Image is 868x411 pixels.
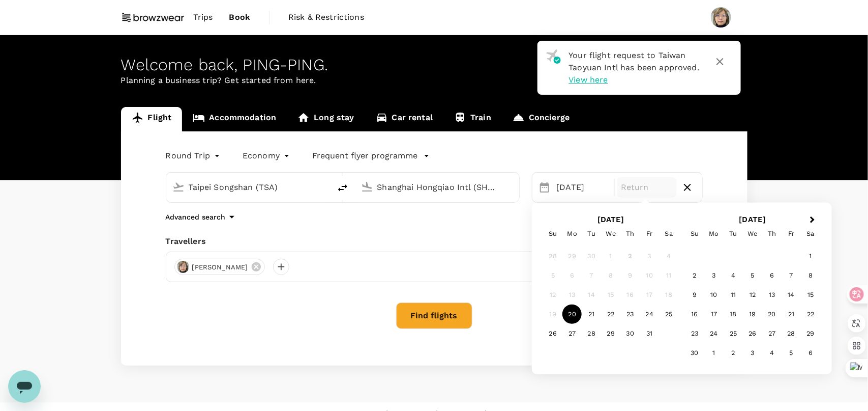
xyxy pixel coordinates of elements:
div: Choose Tuesday, October 28th, 2025 [582,324,601,343]
div: Sunday [685,224,704,243]
div: Choose Friday, November 7th, 2025 [782,266,801,285]
button: Frequent flyer programme [312,150,430,162]
div: Choose Wednesday, December 3rd, 2025 [743,343,762,363]
div: Choose Wednesday, October 29th, 2025 [601,324,620,343]
div: Choose Friday, December 5th, 2025 [782,343,801,363]
div: Not available Tuesday, October 7th, 2025 [582,266,601,285]
img: PING-PING CHANG [711,7,731,28]
div: Choose Friday, November 28th, 2025 [782,324,801,343]
div: Not available Saturday, October 11th, 2025 [659,266,678,285]
span: Book [229,11,251,23]
p: Advanced search [166,212,226,222]
input: Going to [377,179,498,195]
div: Choose Monday, November 3rd, 2025 [704,266,724,285]
div: Choose Sunday, November 30th, 2025 [685,343,704,363]
div: Choose Friday, October 24th, 2025 [640,305,659,324]
div: Monday [562,224,582,243]
div: Choose Saturday, December 6th, 2025 [801,343,820,363]
div: Choose Friday, November 21st, 2025 [782,305,801,324]
div: Choose Monday, December 1st, 2025 [704,343,724,363]
div: Choose Tuesday, November 4th, 2025 [724,266,743,285]
div: Not available Sunday, October 19th, 2025 [543,305,562,324]
div: Choose Thursday, November 27th, 2025 [762,324,782,343]
div: Not available Saturday, October 18th, 2025 [659,285,678,305]
button: Open [323,186,325,188]
div: Month October, 2025 [543,246,678,343]
div: Not available Tuesday, October 14th, 2025 [582,285,601,305]
div: Choose Friday, October 31st, 2025 [640,324,659,343]
div: Choose Monday, November 24th, 2025 [704,324,724,343]
div: Choose Sunday, October 26th, 2025 [543,324,562,343]
button: Find flights [396,303,472,329]
span: [PERSON_NAME] [186,262,254,272]
div: Friday [782,224,801,243]
div: Not available Sunday, September 28th, 2025 [543,246,562,266]
div: Choose Wednesday, November 19th, 2025 [743,305,762,324]
div: Choose Thursday, November 6th, 2025 [762,266,782,285]
div: Choose Sunday, November 9th, 2025 [685,285,704,305]
div: Choose Saturday, November 29th, 2025 [801,324,820,343]
img: flight-approved [546,49,561,64]
div: Friday [640,224,659,243]
div: Not available Saturday, October 4th, 2025 [659,246,678,266]
span: Trips [193,11,213,23]
div: Choose Saturday, October 25th, 2025 [659,305,678,324]
h2: [DATE] [682,215,824,224]
div: Choose Wednesday, November 12th, 2025 [743,285,762,305]
h2: [DATE] [540,215,682,224]
div: Not available Sunday, October 12th, 2025 [543,285,562,305]
span: View here [569,75,608,85]
div: Not available Sunday, October 5th, 2025 [543,266,562,285]
a: Train [443,107,502,131]
div: Welcome back , PING-PING . [121,56,747,74]
div: [DATE] [553,177,613,198]
img: Browzwear Solutions Pte Ltd [121,6,185,29]
button: Advanced search [166,211,238,223]
div: Choose Thursday, November 20th, 2025 [762,305,782,324]
div: Not available Wednesday, October 8th, 2025 [601,266,620,285]
p: Return [621,181,673,194]
button: delete [331,176,355,200]
div: Economy [243,148,292,164]
div: Wednesday [601,224,620,243]
div: Not available Thursday, October 9th, 2025 [620,266,640,285]
div: Not available Monday, September 29th, 2025 [562,246,582,266]
button: Next Month [805,212,822,229]
div: Choose Thursday, October 23rd, 2025 [620,305,640,324]
div: Choose Tuesday, November 18th, 2025 [724,305,743,324]
div: Wednesday [743,224,762,243]
div: Choose Thursday, November 13th, 2025 [762,285,782,305]
div: Choose Monday, November 17th, 2025 [704,305,724,324]
p: Planning a business trip? Get started from here. [121,74,747,87]
input: Depart from [189,179,309,195]
div: Choose Tuesday, October 21st, 2025 [582,305,601,324]
div: Saturday [659,224,678,243]
a: Long stay [287,107,365,131]
div: Thursday [620,224,640,243]
img: avatar-63bfa9a0d46ef.png [177,261,189,273]
div: Saturday [801,224,820,243]
div: Not available Thursday, October 16th, 2025 [620,285,640,305]
button: Open [512,186,514,188]
div: Choose Saturday, November 8th, 2025 [801,266,820,285]
div: Choose Sunday, November 23rd, 2025 [685,324,704,343]
a: Car rental [365,107,444,131]
div: Choose Sunday, November 2nd, 2025 [685,266,704,285]
div: Choose Monday, October 27th, 2025 [562,324,582,343]
div: Not available Wednesday, October 1st, 2025 [601,246,620,266]
p: Frequent flyer programme [312,150,417,162]
div: Not available Tuesday, September 30th, 2025 [582,246,601,266]
div: Choose Saturday, November 22nd, 2025 [801,305,820,324]
div: Choose Saturday, November 15th, 2025 [801,285,820,305]
div: Sunday [543,224,562,243]
div: Choose Wednesday, November 26th, 2025 [743,324,762,343]
div: Choose Tuesday, December 2nd, 2025 [724,343,743,363]
div: Round Trip [166,148,223,164]
div: Monday [704,224,724,243]
div: Travellers [166,235,703,248]
div: Not available Thursday, October 2nd, 2025 [620,246,640,266]
span: Your flight request to Taiwan Taoyuan Intl has been approved. [569,50,700,72]
a: Accommodation [182,107,287,131]
div: Choose Wednesday, November 5th, 2025 [743,266,762,285]
a: Concierge [502,107,580,131]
